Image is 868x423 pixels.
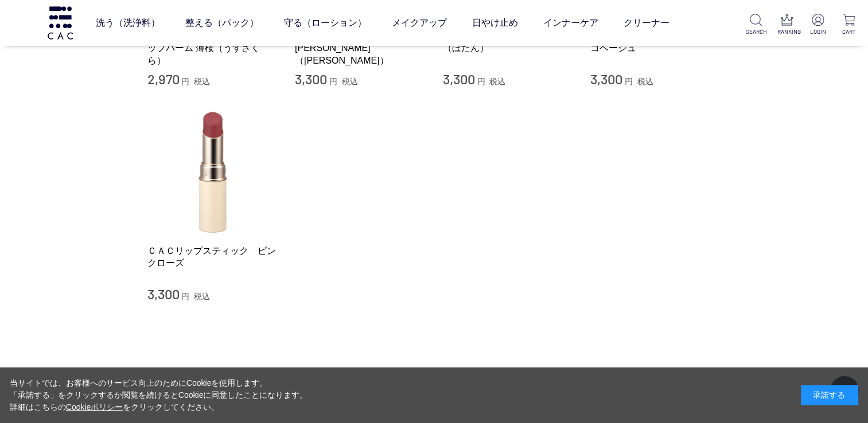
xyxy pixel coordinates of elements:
[472,7,517,39] a: 日やけ止め
[66,402,123,412] a: Cookieポリシー
[637,77,653,86] span: 税込
[10,377,308,413] div: 当サイトでは、お客様へのサービス向上のためにCookieを使用します。 「承諾する」をクリックするか閲覧を続けるとCookieに同意したことになります。 詳細はこちらの をクリックしてください。
[808,14,828,36] a: LOGIN
[746,28,766,36] p: SEARCH
[808,28,828,36] p: LOGIN
[181,292,189,301] span: 円
[590,70,622,87] span: 3,300
[181,77,189,86] span: 円
[95,7,159,39] a: 洗う（洗浄料）
[147,70,180,87] span: 2,970
[623,7,669,39] a: クリーナー
[543,7,598,39] a: インナーケア
[777,28,797,36] p: RANKING
[625,77,633,86] span: 円
[342,77,358,86] span: 税込
[147,285,180,302] span: 3,300
[746,14,766,36] a: SEARCH
[777,14,797,36] a: RANKING
[839,28,859,36] p: CART
[489,77,505,86] span: 税込
[443,70,475,87] span: 3,300
[839,14,859,36] a: CART
[329,77,337,86] span: 円
[194,77,210,86] span: 税込
[283,7,366,39] a: 守る（ローション）
[147,105,278,236] img: ＣＡＣリップスティック ピンクローズ
[147,245,278,269] a: ＣＡＣリップスティック ピンクローズ
[46,6,75,39] img: logo
[391,7,446,39] a: メイクアップ
[801,385,858,405] div: 承諾する
[185,7,258,39] a: 整える（パック）
[194,292,210,301] span: 税込
[477,77,485,86] span: 円
[295,70,327,87] span: 3,300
